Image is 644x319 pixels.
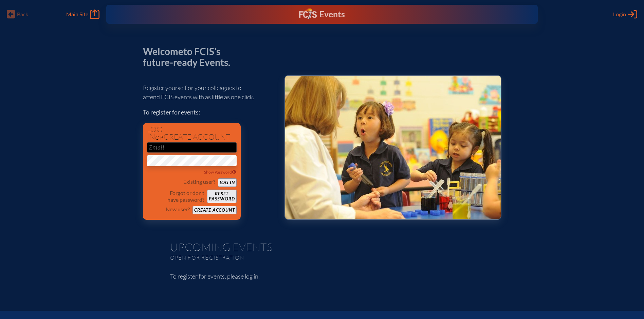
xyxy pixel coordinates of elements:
span: Login [613,11,626,18]
a: Main Site [66,10,99,19]
p: Open for registration [170,254,349,261]
h1: Upcoming Events [170,242,474,252]
p: Welcome to FCIS’s future-ready Events. [143,46,238,68]
h1: Log in create account [147,126,237,141]
p: To register for events, please log in. [170,272,474,281]
p: Existing user? [183,178,215,185]
button: Create account [192,206,236,214]
span: Main Site [66,11,88,18]
span: or [155,134,164,141]
button: Resetpassword [207,190,236,203]
input: Email [147,142,237,153]
img: Events [285,76,501,219]
p: Forgot or don’t have password? [147,190,205,203]
p: New user? [166,206,190,213]
p: Register yourself or your colleagues to attend FCIS events with as little as one click. [143,83,274,102]
button: Log in [218,178,237,187]
span: Show Password [204,170,237,175]
p: To register for events: [143,108,274,117]
div: FCIS Events — Future ready [225,8,419,20]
